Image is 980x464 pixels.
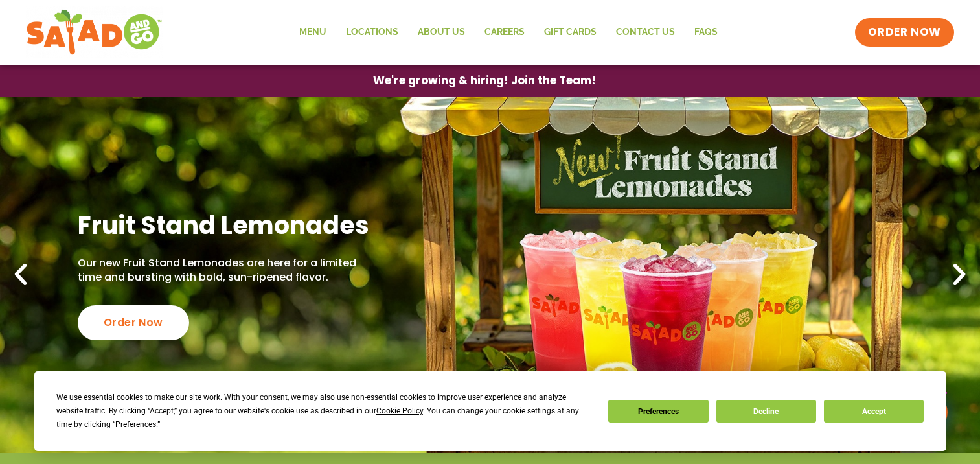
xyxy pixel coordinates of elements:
span: We're growing & hiring! Join the Team! [373,75,596,86]
a: We're growing & hiring! Join the Team! [354,65,615,96]
a: GIFT CARDS [534,17,606,47]
a: FAQs [685,17,727,47]
button: Preferences [608,400,708,423]
h2: Fruit Stand Lemonades [78,209,376,241]
p: Our new Fruit Stand Lemonades are here for a limited time and bursting with bold, sun-ripened fla... [78,256,376,285]
a: Menu [290,17,336,47]
a: Contact Us [606,17,685,47]
span: Preferences [115,420,156,429]
a: ORDER NOW [855,18,953,47]
a: Locations [336,17,408,47]
button: Accept [824,400,924,423]
div: We use essential cookies to make our site work. With your consent, we may also use non-essential ... [56,391,593,432]
a: Careers [475,17,534,47]
span: ORDER NOW [868,25,940,40]
nav: Menu [290,17,727,47]
button: Decline [716,400,816,423]
div: Previous slide [6,261,35,289]
div: Next slide [945,261,974,289]
span: Cookie Policy [376,406,423,415]
img: new-SAG-logo-768×292 [26,6,163,58]
div: Order Now [78,305,189,340]
a: About Us [408,17,475,47]
div: Cookie Consent Prompt [34,371,946,451]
